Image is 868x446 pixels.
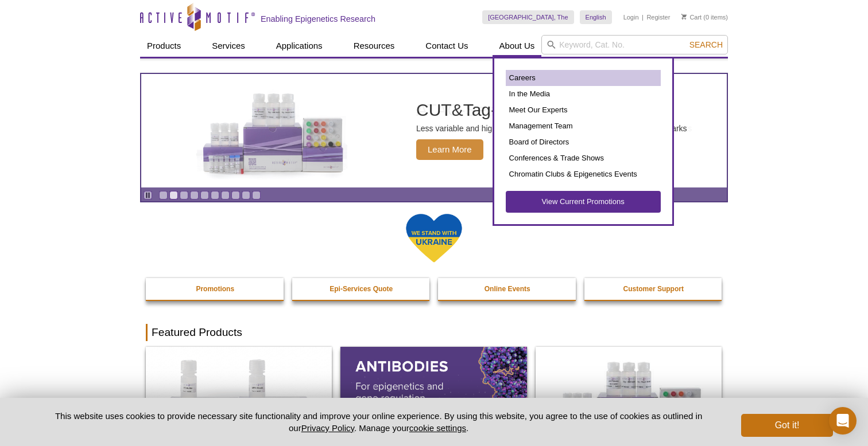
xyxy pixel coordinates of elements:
a: CUT&Tag-IT Express Assay Kit CUT&Tag-IT®Express Assay Kit Less variable and higher-throughput gen... [141,74,727,187]
a: Go to slide 9 [242,191,250,199]
a: Toggle autoplay [144,191,152,199]
div: Open Intercom Messenger [829,407,857,435]
a: Cart [681,13,702,21]
a: Go to slide 1 [159,191,168,199]
h2: Enabling Epigenetics Research [261,14,375,24]
a: Go to slide 6 [211,191,219,199]
a: Chromatin Clubs & Epigenetics Events [506,166,661,182]
a: Online Events [438,278,577,300]
h2: CUT&Tag-IT Express Assay Kit [416,101,687,119]
a: Go to slide 8 [231,191,240,199]
a: Meet Our Experts [506,102,661,118]
a: Products [140,35,188,57]
a: Login [623,13,639,21]
h2: Featured Products [146,324,722,341]
p: This website uses cookies to provide necessary site functionality and improve your online experie... [35,410,722,434]
a: Careers [506,70,661,86]
article: CUT&Tag-IT Express Assay Kit [141,74,727,187]
button: Got it! [741,414,833,437]
a: Go to slide 10 [252,191,261,199]
strong: Promotions [196,285,234,293]
span: Learn More [416,139,483,160]
li: | [642,10,644,24]
button: Search [686,40,726,50]
button: cookie settings [409,423,466,433]
a: About Us [493,35,542,57]
a: Go to slide 5 [200,191,209,199]
span: Search [689,40,723,49]
strong: Online Events [485,285,530,293]
p: Less variable and higher-throughput genome-wide profiling of histone marks [416,123,687,134]
a: Applications [269,35,330,57]
img: CUT&Tag-IT Express Assay Kit [179,68,368,194]
a: Contact Us [418,35,475,57]
a: [GEOGRAPHIC_DATA], The [482,10,573,24]
li: (0 items) [681,10,728,24]
a: Epi-Services Quote [292,278,431,300]
a: Go to slide 4 [190,191,199,199]
a: Customer Support [584,278,723,300]
a: Go to slide 2 [169,191,178,199]
a: Go to slide 7 [221,191,230,199]
a: In the Media [506,86,661,102]
a: Promotions [146,278,285,300]
a: Go to slide 3 [180,191,188,199]
a: Resources [347,35,402,57]
a: Register [646,13,670,21]
strong: Customer Support [623,285,684,293]
a: View Current Promotions [506,191,661,213]
img: Your Cart [681,14,687,19]
a: Services [205,35,252,57]
a: Conferences & Trade Shows [506,150,661,166]
input: Keyword, Cat. No. [541,35,728,54]
strong: Epi-Services Quote [330,285,393,293]
a: Board of Directors [506,134,661,150]
a: English [580,10,612,24]
a: Management Team [506,118,661,134]
img: We Stand With Ukraine [405,213,463,264]
a: Privacy Policy [301,423,354,433]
